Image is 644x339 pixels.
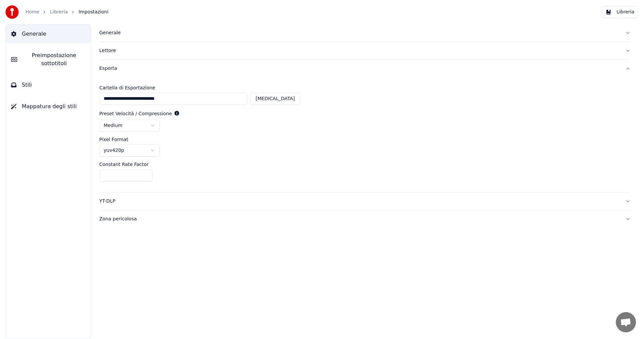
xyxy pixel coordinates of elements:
[99,85,301,90] label: Cartella di Esportazione
[601,6,639,18] button: Libreria
[22,51,86,68] span: Preimpostazione sottotitoli
[22,81,32,89] span: Stili
[22,30,46,38] span: Generale
[99,30,620,36] div: Generale
[78,9,108,15] span: Impostazioni
[99,77,631,192] div: Esporta
[616,312,636,332] div: Aprire la chat
[99,210,631,228] button: Zona pericolosa
[99,137,128,142] label: Pixel Format
[99,65,620,72] div: Esporta
[99,111,172,116] label: Preset Velocità / Compressione
[6,25,91,43] button: Generale
[99,24,631,42] button: Generale
[6,76,91,94] button: Stili
[99,47,620,54] div: Lettore
[99,216,620,222] div: Zona pericolosa
[25,9,39,15] a: Home
[250,93,301,105] button: [MEDICAL_DATA]
[22,102,77,111] span: Mappatura degli stili
[25,9,108,15] nav: breadcrumb
[99,193,631,210] button: YT-DLP
[6,46,91,73] button: Preimpostazione sottotitoli
[5,5,19,19] img: youka
[50,9,68,15] a: Libreria
[6,97,91,116] button: Mappatura degli stili
[99,42,631,59] button: Lettore
[99,198,620,205] div: YT-DLP
[99,162,149,167] label: Constant Rate Factor
[99,60,631,77] button: Esporta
